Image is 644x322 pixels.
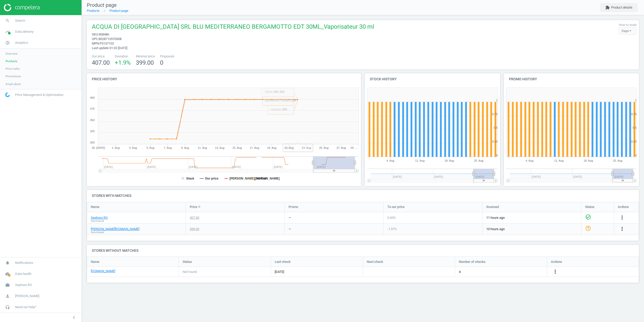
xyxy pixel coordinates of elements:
[267,146,276,149] tspan: 19. Aug
[115,54,131,59] span: Deviation
[3,258,12,268] i: notifications
[275,260,291,264] span: Last check
[619,214,625,221] button: more_vert
[190,205,197,209] span: Price
[183,270,197,274] span: Not found
[605,5,610,10] i: extension
[386,159,394,162] tspan: 4. Aug
[15,283,32,287] span: Sephora RO
[71,314,77,320] i: chevron_left
[6,74,21,78] span: Promotions
[91,269,115,273] a: [DOMAIN_NAME]
[92,46,127,50] span: Last update 01:32 [DATE]
[504,73,639,85] h4: Promo history
[87,245,639,257] h4: Stores without matches
[3,38,12,48] i: pie_chart_outlined
[275,270,359,274] span: [DATE]
[387,227,397,231] span: -1.97 %
[87,190,639,202] h4: Stores with matches
[585,214,591,220] i: check_circle_outline
[459,270,461,274] span: 4
[92,59,110,66] span: 407.00
[15,41,28,45] span: Analytics
[90,130,95,133] text: 325
[198,146,207,149] tspan: 11. Aug
[186,177,194,180] tspan: Stack
[319,146,328,149] tspan: 25. Aug
[496,154,498,157] text: 0
[87,2,117,8] span: Product page
[585,225,591,231] i: help_outline
[90,119,95,122] text: 350
[183,260,192,264] span: Status
[90,107,95,110] text: 375
[15,29,33,34] span: Data delivery
[459,260,486,264] span: Number of checks
[146,146,154,149] tspan: 5. Aug
[613,159,622,162] tspan: 25. Aug
[6,52,18,56] span: Overview
[15,261,33,265] span: Notifications
[112,146,119,149] tspan: 1. Aug
[635,99,636,102] text: 1
[99,32,109,36] span: 408486
[232,146,242,149] tspan: 15. Aug
[115,59,131,66] span: +1.9 %
[633,126,636,129] text: 0.5
[552,269,558,275] button: more_vert
[160,59,163,66] span: 0
[289,216,291,220] div: —
[92,42,100,45] span: mpn :
[92,23,374,32] span: ACQUA DI [GEOGRAPHIC_DATA] SRL BLU MEDITERRANEO BERGAMOTTO EDT 30ML_Vaporisateur 30 ml
[492,113,498,116] text: 0.75
[129,146,137,149] tspan: 3. Aug
[91,260,99,264] span: Name
[486,227,577,231] span: 10 hours ago
[15,18,25,23] span: Search
[181,146,189,149] tspan: 9. Aug
[15,93,63,97] span: Price Management & Optimization
[285,146,294,149] tspan: 21. Aug
[3,302,12,312] i: headset_mic
[100,42,114,45] span: P3157102
[387,216,396,220] span: 0.00 %
[90,141,95,144] text: 300
[584,159,593,162] tspan: 18. Aug
[6,82,21,86] span: Email alerts
[3,16,12,25] i: search
[552,269,558,275] i: more_vert
[486,205,499,209] span: Scanned
[619,226,625,232] button: more_vert
[492,140,498,143] text: 0.25
[87,73,361,85] h4: Price history
[619,214,625,221] i: more_vert
[190,216,199,220] div: 407.00
[215,146,224,149] tspan: 13. Aug
[87,9,100,13] a: Products
[136,59,154,66] span: 399.00
[91,227,139,231] a: [PERSON_NAME][DOMAIN_NAME]
[3,269,12,279] i: cloud_done
[92,146,105,149] tspan: 30. [DATE]
[205,177,219,180] tspan: Our price
[136,54,155,59] span: Minimal price
[6,67,20,71] span: Price index
[486,216,577,220] span: 11 hours ago
[91,216,108,220] a: Sephora RO
[92,54,110,59] span: Our price
[336,146,346,149] tspan: 27. Aug
[3,291,12,301] i: person
[5,92,10,97] img: wGWNvw8QSZomAAAAABJRU5ErkJggg==
[15,272,31,276] span: Data health
[600,3,638,12] button: extensionProduct details
[618,205,629,209] span: Actions
[250,146,259,149] tspan: 17. Aug
[619,23,636,27] label: How to scale
[90,96,95,99] text: 400
[526,159,533,162] tspan: 4. Aug
[365,73,500,85] h4: Stock history
[160,54,174,59] span: Proposals
[229,177,279,180] tspan: [PERSON_NAME][DOMAIN_NAME]
[496,99,498,102] text: 1
[197,204,201,208] i: arrow_downward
